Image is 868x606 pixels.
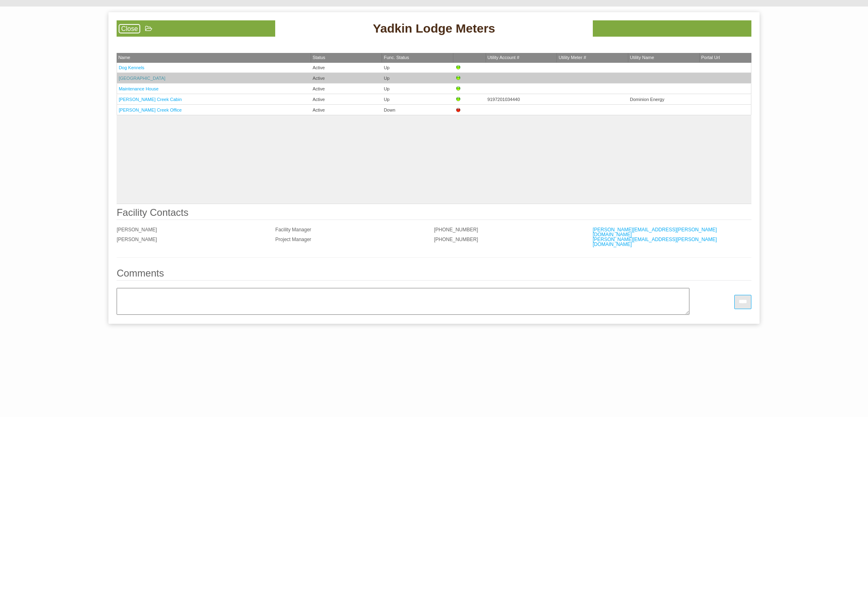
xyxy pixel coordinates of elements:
span: [PERSON_NAME] [117,237,157,242]
th: Utility Name [628,53,700,63]
img: Up [455,75,462,81]
span: Status [313,55,325,60]
legend: Facility Contacts [117,208,751,220]
span: Func. Status [384,55,409,60]
span: Name [118,55,130,60]
td: Up [382,83,453,94]
img: Down [455,107,462,113]
td: Dominion Energy [628,94,700,105]
span: Utility Name [630,55,654,60]
span: [PHONE_NUMBER] [434,237,478,242]
td: Active [311,83,382,94]
th: Name [117,53,311,63]
td: Up [382,94,453,105]
td: Active [311,105,382,115]
legend: Comments [117,268,751,281]
th: Utility Account # [486,53,557,63]
th: &nbsp; [453,53,486,63]
th: Portal Url [700,53,751,63]
span: Facility Manager [275,227,311,233]
span: [PHONE_NUMBER] [434,227,478,233]
img: Up [455,96,462,103]
a: Close [119,24,140,33]
span: [PERSON_NAME] [117,227,157,233]
span: Utility Account # [488,55,519,60]
img: Up [455,64,462,71]
span: Utility Meter # [559,55,586,60]
td: Active [311,73,382,83]
th: Status [311,53,382,63]
a: [PERSON_NAME][EMAIL_ADDRESS][PERSON_NAME][DOMAIN_NAME] [593,227,717,237]
img: Up [455,86,462,92]
a: Maintenance House [119,86,159,91]
td: Active [311,63,382,73]
a: Dog Kennels [119,65,144,70]
th: Func. Status [382,53,453,63]
td: 9197201034440 [486,94,557,105]
a: [PERSON_NAME] Creek Cabin [119,97,182,102]
a: [PERSON_NAME][EMAIL_ADDRESS][PERSON_NAME][DOMAIN_NAME] [593,237,717,247]
td: Active [311,94,382,105]
span: Portal Url [701,55,720,60]
th: Utility Meter # [557,53,628,63]
td: Down [382,105,453,115]
span: Yadkin Lodge Meters [373,20,495,37]
a: [PERSON_NAME] Creek Office [119,108,181,112]
td: Up [382,73,453,83]
span: Project Manager [275,237,311,242]
td: Up [382,63,453,73]
a: [GEOGRAPHIC_DATA] [119,76,166,81]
